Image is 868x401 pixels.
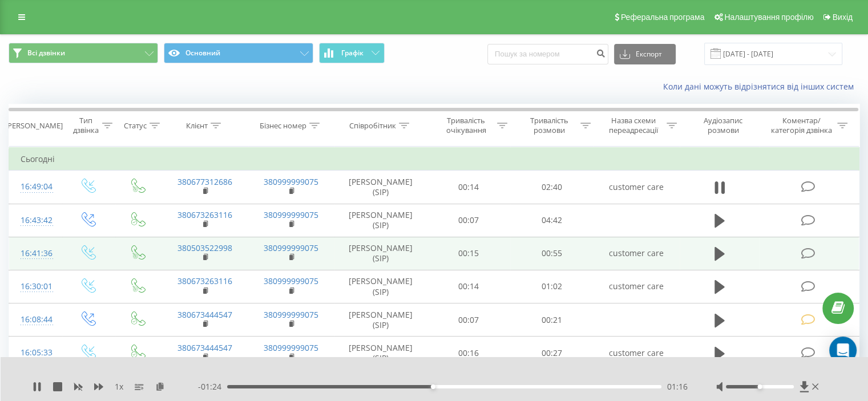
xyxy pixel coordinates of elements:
[520,116,578,135] div: Тривалість розмови
[510,171,593,204] td: 02:40
[5,121,63,131] div: [PERSON_NAME]
[177,209,232,220] a: 380673263116
[177,242,232,253] a: 380503522998
[21,342,51,364] div: 16:05:33
[9,43,158,63] button: Всі дзвінки
[264,209,318,220] a: 380999999075
[510,204,593,237] td: 04:42
[334,270,427,303] td: [PERSON_NAME] (SIP)
[264,276,318,286] a: 380999999075
[593,171,679,204] td: customer care
[614,44,676,64] button: Експорт
[260,121,306,131] div: Бізнес номер
[21,276,51,298] div: 16:30:01
[334,303,427,337] td: [PERSON_NAME] (SIP)
[510,303,593,337] td: 00:21
[667,381,688,392] span: 01:16
[177,276,232,286] a: 380673263116
[833,13,853,22] span: Вихід
[604,116,664,135] div: Назва схеми переадресації
[341,49,364,57] span: Графік
[427,171,510,204] td: 00:14
[9,148,859,171] td: Сьогодні
[334,337,427,370] td: [PERSON_NAME] (SIP)
[264,342,318,353] a: 380999999075
[115,381,123,392] span: 1 x
[593,270,679,303] td: customer care
[427,303,510,337] td: 00:07
[487,44,608,64] input: Пошук за номером
[427,270,510,303] td: 00:14
[334,237,427,270] td: [PERSON_NAME] (SIP)
[264,176,318,187] a: 380999999075
[319,43,385,63] button: Графік
[427,237,510,270] td: 00:15
[724,13,813,22] span: Налаштування профілю
[690,116,757,135] div: Аудіозапис розмови
[21,242,51,265] div: 16:41:36
[21,176,51,198] div: 16:49:04
[621,13,705,22] span: Реферальна програма
[164,43,313,63] button: Основний
[177,176,232,187] a: 380677312686
[757,384,762,389] div: Accessibility label
[829,337,857,364] div: Open Intercom Messenger
[510,337,593,370] td: 00:27
[198,381,227,392] span: - 01:24
[177,309,232,320] a: 380673444547
[72,116,99,135] div: Тип дзвінка
[21,209,51,232] div: 16:43:42
[124,121,147,131] div: Статус
[431,384,435,389] div: Accessibility label
[349,121,396,131] div: Співробітник
[593,237,679,270] td: customer care
[27,48,65,58] span: Всі дзвінки
[768,116,834,135] div: Коментар/категорія дзвінка
[510,270,593,303] td: 01:02
[334,171,427,204] td: [PERSON_NAME] (SIP)
[438,116,495,135] div: Тривалість очікування
[186,121,208,131] div: Клієнт
[427,204,510,237] td: 00:07
[264,242,318,253] a: 380999999075
[264,309,318,320] a: 380999999075
[427,337,510,370] td: 00:16
[663,81,859,92] a: Коли дані можуть відрізнятися вiд інших систем
[510,237,593,270] td: 00:55
[593,337,679,370] td: customer care
[334,204,427,237] td: [PERSON_NAME] (SIP)
[177,342,232,353] a: 380673444547
[21,309,51,331] div: 16:08:44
